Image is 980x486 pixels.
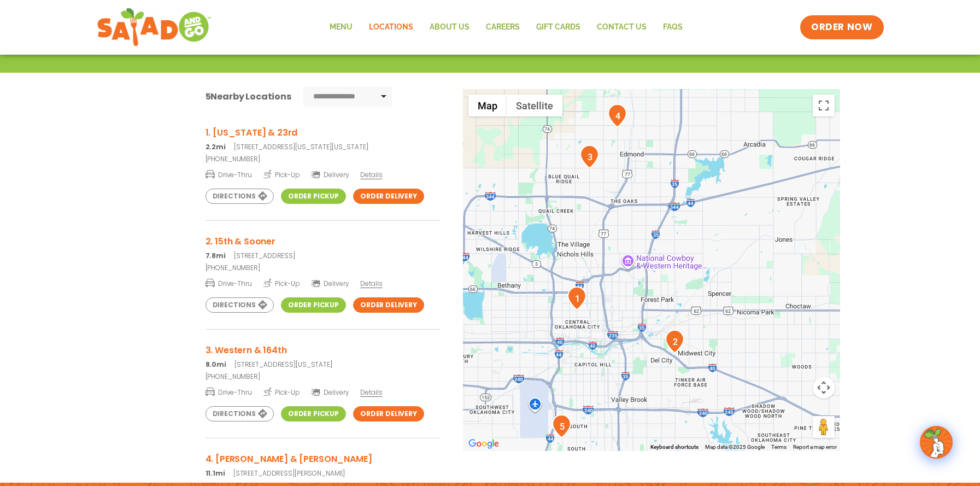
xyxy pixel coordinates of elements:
a: Order Delivery [353,406,424,421]
h3: 4. [PERSON_NAME] & [PERSON_NAME] [206,452,441,466]
div: 2 [665,330,684,353]
p: [STREET_ADDRESS][US_STATE][US_STATE] [206,142,441,152]
a: Terms (opens in new tab) [771,444,787,450]
strong: 2.2mi [206,142,226,151]
h3: 3. Western & 164th [206,343,441,357]
a: FAQs [655,15,691,40]
button: Keyboard shortcuts [650,443,699,451]
span: Drive-Thru [206,387,252,397]
button: Toggle fullscreen view [813,95,835,116]
div: Nearby Locations [206,90,291,103]
a: Drive-Thru Pick-Up Delivery Details [206,384,441,397]
a: Order Pickup [281,189,346,204]
a: About Us [421,15,478,40]
a: Order Pickup [281,406,346,421]
a: Drive-Thru Pick-Up Delivery Details [206,275,441,289]
a: 1. [US_STATE] & 23rd 2.2mi[STREET_ADDRESS][US_STATE][US_STATE] [206,126,441,152]
span: Map data ©2025 Google [705,444,765,450]
h3: 1. [US_STATE] & 23rd [206,126,441,139]
button: Drag Pegman onto the map to open Street View [813,416,835,438]
span: Drive-Thru [206,278,252,289]
a: Directions [206,406,274,421]
a: Report a map error [793,444,837,450]
a: 2. 15th & Sooner 7.8mi[STREET_ADDRESS] [206,235,441,261]
span: Pick-Up [263,169,300,180]
span: Details [360,279,382,288]
a: [PHONE_NUMBER] [206,263,441,273]
img: wpChatIcon [921,427,952,458]
span: 5 [206,90,211,103]
a: Open this area in Google Maps (opens a new window) [466,437,502,451]
a: Menu [321,15,361,40]
span: Delivery [311,279,349,289]
a: ORDER NOW [800,15,883,39]
span: Pick-Up [263,278,300,289]
a: Directions [206,189,274,204]
a: Contact Us [589,15,655,40]
a: Directions [206,297,274,313]
a: Drive-Thru Pick-Up Delivery Details [206,166,441,180]
a: Locations [361,15,421,40]
span: Delivery [311,170,349,180]
div: 1 [567,286,586,310]
span: Delivery [311,388,349,397]
a: Careers [478,15,528,40]
p: [STREET_ADDRESS][PERSON_NAME] [206,469,441,478]
a: 3. Western & 164th 8.0mi[STREET_ADDRESS][US_STATE] [206,343,441,370]
strong: 11.1mi [206,469,225,478]
h3: 2. 15th & Sooner [206,235,441,248]
strong: 8.0mi [206,360,226,369]
div: 4 [608,104,627,127]
span: ORDER NOW [811,21,872,34]
span: Details [360,170,382,179]
span: Pick-Up [263,387,300,397]
span: Details [360,388,382,397]
nav: Menu [321,15,691,40]
img: new-SAG-logo-768×292 [97,5,212,49]
div: 3 [580,145,599,168]
div: 5 [552,414,571,438]
a: Order Pickup [281,297,346,313]
p: [STREET_ADDRESS][US_STATE] [206,360,441,370]
strong: 7.8mi [206,251,226,260]
p: [STREET_ADDRESS] [206,251,441,261]
a: Order Delivery [353,297,424,313]
img: Google [466,437,502,451]
button: Show satellite imagery [507,95,562,116]
a: [PHONE_NUMBER] [206,154,441,164]
span: Drive-Thru [206,169,252,180]
button: Show street map [468,95,507,116]
a: [PHONE_NUMBER] [206,372,441,382]
a: 4. [PERSON_NAME] & [PERSON_NAME] 11.1mi[STREET_ADDRESS][PERSON_NAME] [206,452,441,478]
a: GIFT CARDS [528,15,589,40]
a: Order Delivery [353,189,424,204]
button: Map camera controls [813,377,835,399]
